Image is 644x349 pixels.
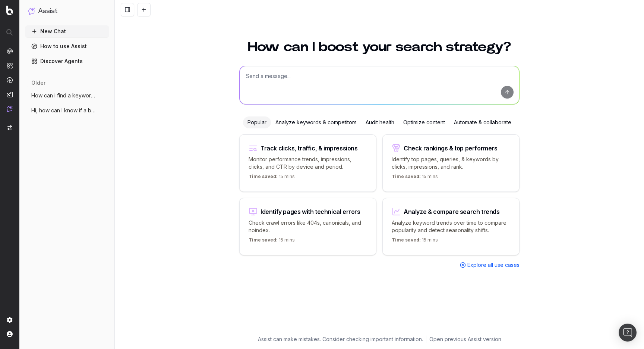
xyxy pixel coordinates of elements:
[392,237,438,246] p: 15 mins
[7,331,13,337] img: My account
[429,336,501,343] a: Open previous Assist version
[392,237,421,243] span: Time saved:
[449,116,516,128] div: Automate & collaborate
[25,25,109,37] button: New Chat
[249,237,278,243] span: Time saved:
[249,237,295,246] p: 15 mins
[249,156,367,171] p: Monitor performance trends, impressions, clicks, and CTR by device and period.
[261,209,360,215] div: Identify pages with technical errors
[31,79,45,87] span: older
[25,40,109,52] a: How to use Assist
[7,48,13,54] img: Analytics
[38,6,57,16] h1: Assist
[392,174,421,179] span: Time saved:
[619,324,637,342] div: Open Intercom Messenger
[25,55,109,67] a: Discover Agents
[25,105,109,116] button: Hi, how can I know if a bulk page list c
[7,77,13,83] img: Activation
[249,174,278,179] span: Time saved:
[7,317,13,323] img: Setting
[261,145,358,151] div: Track clicks, traffic, & impressions
[28,6,106,16] button: Assist
[25,90,109,102] button: How can i find a keyword that present in
[7,125,12,130] img: Switch project
[239,40,520,54] h1: How can I boost your search strategy?
[467,261,520,269] span: Explore all use cases
[7,106,13,112] img: Assist
[7,91,13,97] img: Studio
[31,107,97,114] span: Hi, how can I know if a bulk page list c
[392,219,510,234] p: Analyze keyword trends over time to compare popularity and detect seasonality shifts.
[399,116,449,128] div: Optimize content
[249,174,295,183] p: 15 mins
[271,116,361,128] div: Analyze keywords & competitors
[31,92,97,99] span: How can i find a keyword that present in
[404,209,500,215] div: Analyze & compare search trends
[258,336,423,343] p: Assist can make mistakes. Consider checking important information.
[392,156,510,171] p: Identify top pages, queries, & keywords by clicks, impressions, and rank.
[28,7,35,15] img: Assist
[361,116,399,128] div: Audit health
[6,6,13,15] img: Botify logo
[249,219,367,234] p: Check crawl errors like 404s, canonicals, and noindex.
[7,62,13,69] img: Intelligence
[243,116,271,128] div: Popular
[404,145,498,151] div: Check rankings & top performers
[460,261,520,269] a: Explore all use cases
[392,174,438,183] p: 15 mins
